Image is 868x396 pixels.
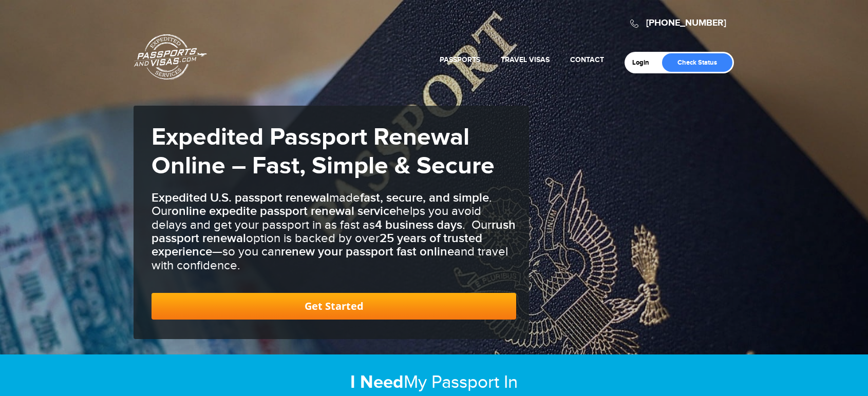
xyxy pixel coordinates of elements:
b: renew your passport fast online [281,244,454,259]
b: 25 years of trusted experience [152,231,482,259]
a: Passports & [DOMAIN_NAME] [134,34,207,80]
b: 4 business days [375,217,462,232]
a: [PHONE_NUMBER] [646,17,726,29]
b: Expedited U.S. passport renewal [152,190,329,205]
h3: made . Our helps you avoid delays and get your passport in as fast as . Our option is backed by o... [152,191,516,272]
a: Check Status [662,53,732,72]
a: Travel Visas [501,55,550,64]
b: online expedite passport renewal service [172,204,396,219]
strong: Expedited Passport Renewal Online – Fast, Simple & Secure [152,123,495,181]
a: Passports [440,55,480,64]
a: Contact [570,55,604,64]
a: Get Started [152,293,516,320]
span: Passport In [431,372,518,393]
b: fast, secure, and simple [360,190,489,205]
a: Login [632,58,656,67]
h2: My [134,371,734,393]
strong: I Need [350,371,404,393]
b: rush passport renewal [152,217,516,246]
